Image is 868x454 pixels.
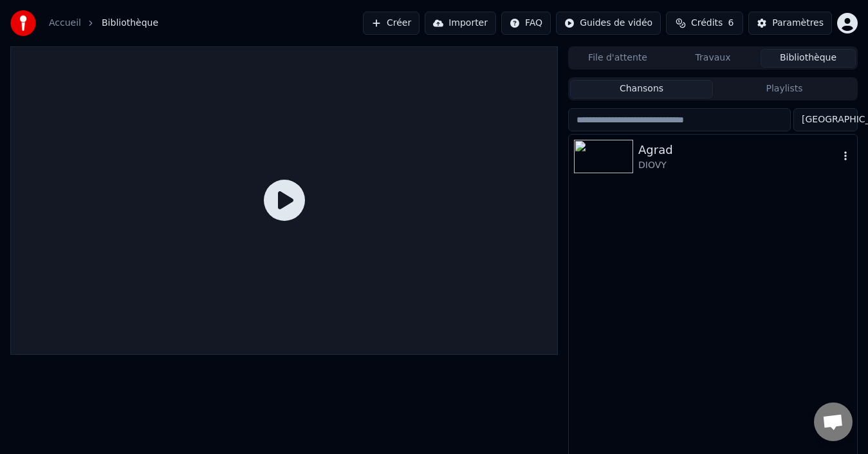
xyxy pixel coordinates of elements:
[761,49,856,68] button: Bibliothèque
[713,80,856,99] button: Playlists
[102,17,158,30] span: Bibliothèque
[814,402,853,441] a: Ouvrir le chat
[49,17,81,30] a: Accueil
[691,17,723,30] span: Crédits
[665,49,761,68] button: Travaux
[363,12,420,35] button: Créer
[638,159,839,172] div: DIOVY
[10,10,36,36] img: youka
[570,49,665,68] button: File d'attente
[556,12,661,35] button: Guides de vidéo
[638,141,839,159] div: Agrad
[501,12,551,35] button: FAQ
[728,17,734,30] span: 6
[748,12,832,35] button: Paramètres
[425,12,496,35] button: Importer
[49,17,158,30] nav: breadcrumb
[666,12,743,35] button: Crédits6
[772,17,824,30] div: Paramètres
[570,80,713,99] button: Chansons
